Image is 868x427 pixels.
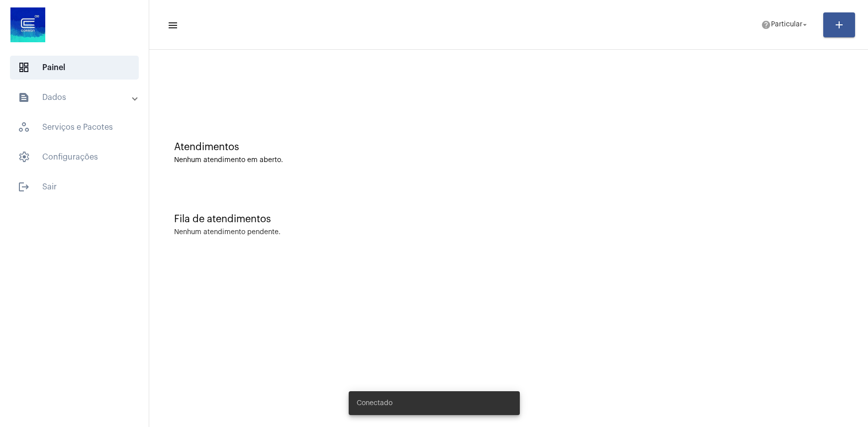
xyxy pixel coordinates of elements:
div: Fila de atendimentos [174,214,843,225]
div: Atendimentos [174,142,843,153]
mat-icon: help [761,20,771,30]
span: Serviços e Pacotes [10,115,139,139]
mat-expansion-panel-header: sidenav iconDados [6,85,149,109]
div: Nenhum atendimento em aberto. [174,157,843,164]
mat-panel-title: Dados [18,91,133,103]
mat-icon: sidenav icon [18,181,30,193]
img: d4669ae0-8c07-2337-4f67-34b0df7f5ae4.jpeg [8,5,48,45]
button: Particular [755,15,815,35]
span: Conectado [357,398,392,408]
div: Nenhum atendimento pendente. [174,229,281,236]
mat-icon: sidenav icon [18,91,30,103]
span: Configurações [10,145,139,169]
span: Painel [10,56,139,80]
mat-icon: add [833,19,845,31]
mat-icon: sidenav icon [167,19,177,31]
span: Particular [771,21,802,28]
span: sidenav icon [18,151,30,163]
span: sidenav icon [18,121,30,133]
span: sidenav icon [18,62,30,74]
span: Sair [10,175,139,199]
mat-icon: arrow_drop_down [800,20,809,29]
